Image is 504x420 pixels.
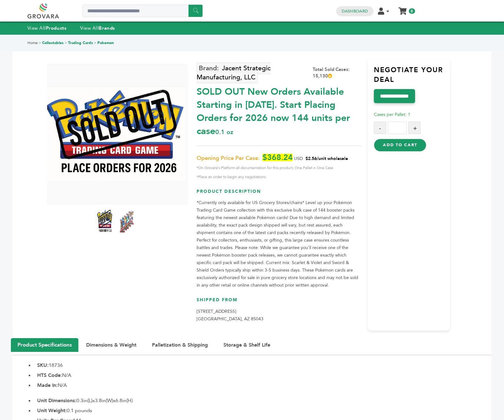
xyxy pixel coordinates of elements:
[46,87,186,181] img: *SOLD OUT* New Orders Available Starting in 2026. Start Placing Orders for 2026 now! 144 units pe...
[27,40,38,45] a: Home
[262,154,293,161] span: $368.24
[215,128,233,136] span: 0.1 oz
[399,6,406,12] a: My Cart
[34,372,492,379] li: N/A
[42,40,64,45] a: Collectables
[37,382,58,389] b: Made In:
[65,40,67,45] span: >
[197,173,361,181] span: *Place an order to begin any negotiations
[197,155,260,162] span: Opening Price Per Case:
[217,338,276,352] button: Storage & Shelf Life
[294,156,303,162] span: USD
[46,25,66,31] strong: Products
[34,362,492,369] li: 18736
[374,65,450,89] h3: Negotiate Your Deal
[97,209,113,234] img: *SOLD OUT* New Orders Available Starting in 2026. Start Placing Orders for 2026 now! 144 units pe...
[197,308,361,323] p: [STREET_ADDRESS] [GEOGRAPHIC_DATA], AZ 85043
[197,82,361,138] div: SOLD OUT New Orders Available Starting in [DATE]. Start Placing Orders for 2026 now 144 units per...
[34,397,492,404] li: 0.3in(L)x3.8in(W)x6.8in(H)
[119,209,135,234] img: *SOLD OUT* New Orders Available Starting in 2026. Start Placing Orders for 2026 now! 144 units pe...
[197,164,361,172] span: *On Grovara's Platform all documentation for this product, One Pallet = One Case
[313,66,361,79] div: Total Sold Cases: 15,130
[146,338,214,352] button: Palletization & Shipping
[374,139,426,151] button: Add to Cart
[99,25,115,31] strong: Brands
[34,382,492,389] li: N/A
[11,338,78,352] button: Product Specifications
[197,297,361,308] h3: Shipped From
[409,8,415,14] span: 0
[408,122,421,134] button: +
[374,122,386,134] button: -
[37,397,76,404] b: Unit Dimensions:
[197,188,361,199] h3: Product Description
[80,338,143,352] button: Dimensions & Weight
[97,40,114,45] a: Pokemon
[37,372,62,379] b: HTS Code:
[37,407,67,414] b: Unit Weight:
[68,40,93,45] a: Trading Cards
[39,40,41,45] span: >
[34,407,492,414] li: 0.1 pounds
[27,25,67,31] a: View AllProducts
[37,362,49,369] b: SKU:
[306,156,348,162] span: $2.56/unit wholesale
[197,199,361,289] p: *Currently only available for US Grocery Stores/chains* Level up your Pokémon Trading Card Game c...
[82,5,203,17] input: Search a product or brand...
[80,25,115,31] a: View AllBrands
[197,62,271,83] a: Jacent Strategic Manufacturing, LLC
[374,112,410,117] span: Cases per Pallet: 1
[342,8,368,14] a: Dashboard
[94,40,96,45] span: >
